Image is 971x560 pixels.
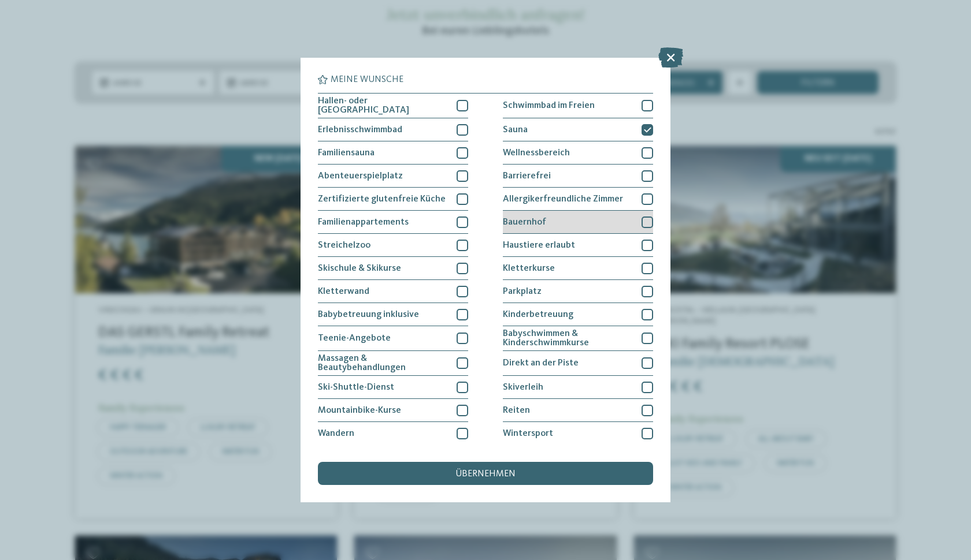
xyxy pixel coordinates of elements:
[503,406,530,415] span: Reiten
[503,241,575,250] span: Haustiere erlaubt
[318,148,375,158] span: Familiensauna
[318,354,448,372] span: Massagen & Beautybehandlungen
[503,310,573,319] span: Kinderbetreuung
[318,287,369,296] span: Kletterwand
[503,264,555,273] span: Kletterkurse
[318,125,402,135] span: Erlebnisschwimmbad
[318,218,409,227] span: Familienappartements
[318,264,401,273] span: Skischule & Skikurse
[503,148,570,158] span: Wellnessbereich
[331,75,403,84] span: Meine Wünsche
[318,195,446,204] span: Zertifizierte glutenfreie Küche
[503,359,579,368] span: Direkt an der Piste
[503,171,551,181] span: Barrierefrei
[503,195,623,204] span: Allergikerfreundliche Zimmer
[503,383,543,392] span: Skiverleih
[318,310,419,319] span: Babybetreuung inklusive
[503,218,546,227] span: Bauernhof
[503,101,595,110] span: Schwimmbad im Freien
[503,329,633,348] span: Babyschwimmen & Kinderschwimmkurse
[318,171,403,181] span: Abenteuerspielplatz
[455,469,516,479] span: übernehmen
[318,96,448,115] span: Hallen- oder [GEOGRAPHIC_DATA]
[503,125,528,135] span: Sauna
[318,241,370,250] span: Streichelzoo
[318,334,391,343] span: Teenie-Angebote
[318,429,354,438] span: Wandern
[318,383,394,392] span: Ski-Shuttle-Dienst
[503,287,542,296] span: Parkplatz
[318,406,401,415] span: Mountainbike-Kurse
[503,429,553,438] span: Wintersport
